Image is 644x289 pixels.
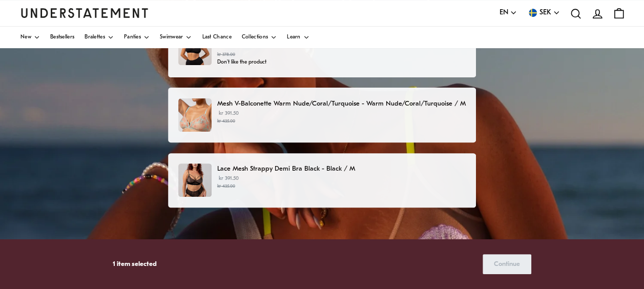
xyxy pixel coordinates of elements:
[527,7,560,18] button: SEK
[20,8,149,17] a: Understatement Homepage
[124,27,150,48] a: Panties
[50,27,74,48] a: Bestsellers
[217,119,235,123] strike: kr 435.00
[178,163,212,197] img: BLLA-BRA-025-1_37a19a70-3d25-4977-91c1-641fa5853900.jpg
[500,7,517,18] button: EN
[217,110,466,125] p: kr 391.50
[287,27,309,48] a: Learn
[50,35,74,40] span: Bestsellers
[539,7,551,18] span: SEK
[500,7,508,18] span: EN
[217,52,235,57] strike: kr 378.00
[217,175,466,190] p: kr 391.50
[217,58,437,67] p: Don't like the product
[160,35,183,40] span: Swimwear
[287,35,301,40] span: Learn
[160,27,192,48] a: Swimwear
[242,27,277,48] a: Collections
[217,43,437,58] p: kr 340.20
[85,27,114,48] a: Bralettes
[85,35,105,40] span: Bralettes
[178,32,212,65] img: micro-scoop-bralette-black-17.jpg
[217,98,466,109] p: Mesh V-Balconette Warm Nude/Coral/Turquoise - Warm Nude/Coral/Turquoise / M
[202,27,231,48] a: Last Chance
[217,163,466,174] p: Lace Mesh Strappy Demi Bra Black - Black / M
[217,184,235,189] strike: kr 435.00
[242,35,268,40] span: Collections
[20,27,40,48] a: New
[20,35,31,40] span: New
[124,35,141,40] span: Panties
[202,35,231,40] span: Last Chance
[178,98,212,132] img: 79_c9301c0e-bcf8-4eb5-b920-f22376785020.jpg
